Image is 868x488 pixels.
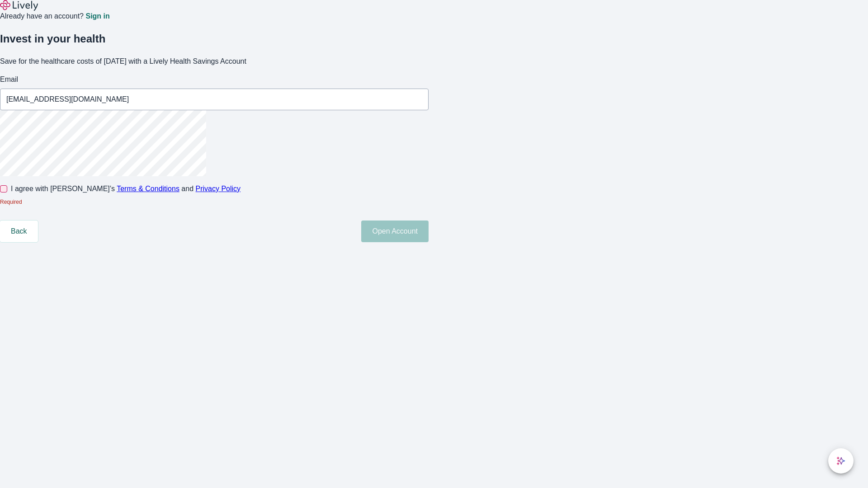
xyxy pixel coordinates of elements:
[836,456,845,465] svg: Lively AI Assistant
[196,185,241,192] a: Privacy Policy
[85,13,109,20] a: Sign in
[117,185,179,192] a: Terms & Conditions
[11,183,241,194] span: I agree with [PERSON_NAME]’s and
[828,448,854,474] button: chat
